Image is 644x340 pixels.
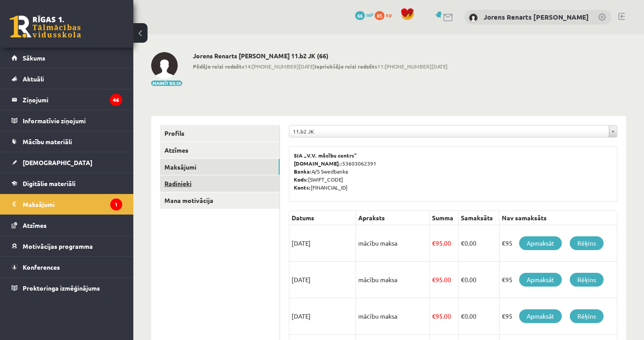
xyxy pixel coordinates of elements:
[110,198,122,210] i: 1
[23,179,76,187] span: Digitālie materiāli
[458,225,499,262] td: 0.00
[294,176,308,183] b: Kods:
[570,273,604,287] a: Rēķins
[12,173,122,194] a: Digitālie materiāli
[23,284,100,292] span: Proktoringa izmēģinājums
[429,211,458,225] th: Summa
[356,211,430,225] th: Apraksts
[23,110,122,131] legend: Informatīvie ziņojumi
[484,12,589,21] a: Jorens Renarts [PERSON_NAME]
[193,63,244,70] b: Pēdējo reizi redzēts
[499,298,617,335] td: €95
[289,225,356,262] td: [DATE]
[570,236,604,250] a: Rēķins
[461,239,464,247] span: €
[151,52,178,79] img: Jorens Renarts Kuļijevs
[432,239,436,247] span: €
[429,262,458,298] td: 95.00
[23,89,122,110] legend: Ziņojumi
[356,298,430,335] td: mācību maksa
[289,211,356,225] th: Datums
[429,225,458,262] td: 95.00
[160,125,280,142] a: Profils
[294,151,612,191] p: 53603062391 A/S Swedbanka [SWIFT_CODE] [FINANCIAL_ID]
[23,138,72,146] span: Mācību materiāli
[12,89,122,110] a: Ziņojumi46
[10,16,81,38] a: Rīgas 1. Tālmācības vidusskola
[375,11,384,20] span: 85
[23,221,47,229] span: Atzīmes
[12,236,122,256] a: Motivācijas programma
[23,158,92,166] span: [DEMOGRAPHIC_DATA]
[469,13,478,22] img: Jorens Renarts Kuļijevs
[294,152,357,159] b: SIA „V.V. mācību centrs”
[23,194,122,215] legend: Maksājumi
[461,312,464,320] span: €
[432,275,436,283] span: €
[160,175,280,192] a: Radinieki
[461,275,464,283] span: €
[160,159,280,175] a: Maksājumi
[356,225,430,262] td: mācību maksa
[519,273,562,287] a: Apmaksāt
[160,192,280,209] a: Mana motivācija
[293,125,605,137] span: 11.b2 JK
[458,211,499,225] th: Samaksāts
[23,242,93,250] span: Motivācijas programma
[499,225,617,262] td: €95
[12,131,122,152] a: Mācību materiāli
[294,184,311,191] b: Konts:
[458,298,499,335] td: 0.00
[386,11,392,18] span: xp
[519,309,562,323] a: Apmaksāt
[366,11,373,18] span: mP
[429,298,458,335] td: 95.00
[519,236,562,250] a: Apmaksāt
[432,312,436,320] span: €
[193,62,448,70] span: 14:[PHONE_NUMBER][DATE] 11:[PHONE_NUMBER][DATE]
[289,262,356,298] td: [DATE]
[289,125,617,137] a: 11.b2 JK
[355,11,365,20] span: 66
[570,309,604,323] a: Rēķins
[110,94,122,106] i: 46
[23,54,45,62] span: Sākums
[12,48,122,68] a: Sākums
[458,262,499,298] td: 0.00
[356,262,430,298] td: mācību maksa
[289,298,356,335] td: [DATE]
[12,69,122,89] a: Aktuāli
[193,52,448,60] h2: Jorens Renarts [PERSON_NAME] 11.b2 JK (66)
[12,278,122,298] a: Proktoringa izmēģinājums
[23,75,44,83] span: Aktuāli
[355,11,373,18] a: 66 mP
[499,262,617,298] td: €95
[12,257,122,277] a: Konferences
[375,11,396,18] a: 85 xp
[23,263,60,271] span: Konferences
[12,215,122,235] a: Atzīmes
[315,63,377,70] b: Iepriekšējo reizi redzēts
[12,194,122,215] a: Maksājumi1
[12,110,122,131] a: Informatīvie ziņojumi
[12,152,122,173] a: [DEMOGRAPHIC_DATA]
[151,81,182,86] button: Mainīt bildi
[294,160,342,167] b: [DOMAIN_NAME].:
[160,142,280,158] a: Atzīmes
[294,168,312,175] b: Banka:
[499,211,617,225] th: Nav samaksāts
